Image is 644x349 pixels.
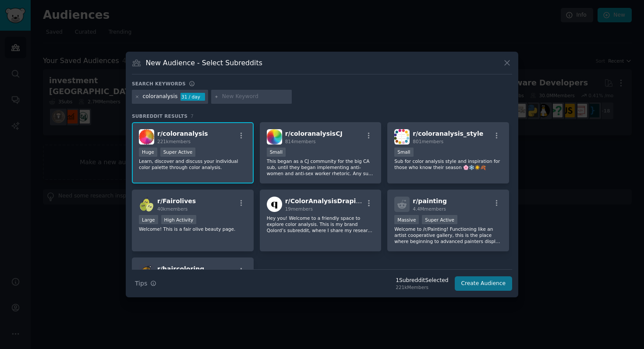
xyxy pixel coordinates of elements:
div: coloranalysis [143,93,178,101]
span: 7 [191,113,194,119]
span: 19 members [285,206,313,212]
p: Hey you! Welcome to a friendly space to explore color analysis. This is my brand Qolord’s subredd... [267,215,375,233]
input: New Keyword [222,93,289,101]
span: r/ painting [413,197,447,204]
div: Small [267,148,286,157]
span: r/ coloranalysisCJ [285,130,343,137]
div: Super Active [422,215,457,224]
img: coloranalysis_style [394,129,410,145]
img: haircoloring [139,264,154,280]
img: Fairolives [139,197,154,212]
h3: New Audience - Select Subreddits [146,58,262,67]
span: 4.4M members [413,206,446,212]
p: Welcome! This is a fair olive beauty page. [139,226,247,232]
span: r/ coloranalysis_style [413,130,483,137]
span: 801 members [413,139,443,144]
span: Subreddit Results [132,113,188,119]
button: Create Audience [455,276,513,291]
img: coloranalysisCJ [267,129,282,145]
p: Welcome to /r/Painting! Functioning like an artist cooperative gallery, this is the place where b... [394,226,502,244]
img: coloranalysis [139,129,154,145]
span: 814 members [285,139,316,144]
span: 40k members [157,206,188,212]
div: Huge [139,148,157,157]
div: 221k Members [396,284,448,290]
span: r/ haircoloring [157,265,204,272]
div: Small [394,148,413,157]
div: Large [139,215,158,224]
div: 1 Subreddit Selected [396,277,448,285]
span: r/ Fairolives [157,197,196,204]
span: Tips [135,279,147,288]
div: Super Active [160,148,196,157]
span: r/ ColorAnalysisDraping [285,197,365,204]
img: ColorAnalysisDraping [267,197,282,212]
div: 31 / day [180,93,205,101]
div: Massive [394,215,419,224]
span: r/ coloranalysis [157,130,208,137]
p: Sub for color analysis style and inspiration for those who know their season 🌸❄️☀️🍂 [394,158,502,170]
div: High Activity [161,215,197,224]
p: Learn, discover and discuss your individual color palette through color analysis. [139,158,247,170]
p: This began as a CJ community for the big CA sub, until they began implementing anti-women and ant... [267,158,375,176]
button: Tips [132,276,159,291]
h3: Search keywords [132,81,186,87]
span: 221k members [157,139,191,144]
